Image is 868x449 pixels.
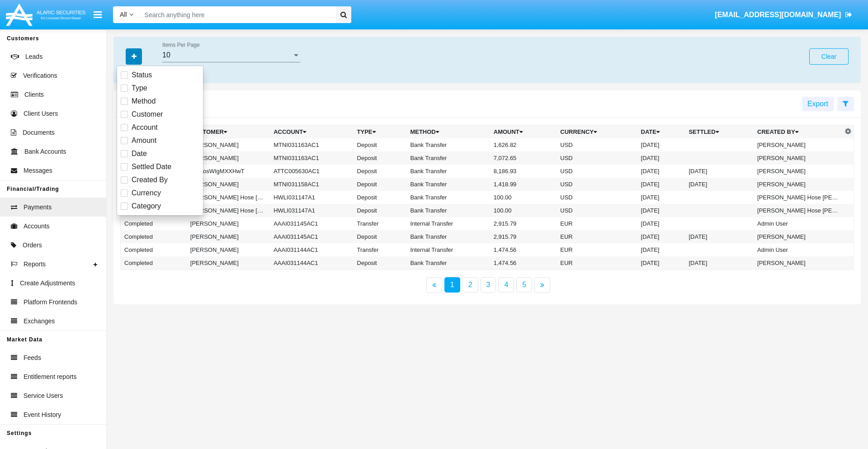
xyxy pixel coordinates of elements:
th: Type [354,125,407,139]
td: [PERSON_NAME] Hose [PERSON_NAME] Papatya [754,204,842,217]
span: Orders [23,241,42,250]
td: MTNI031163AC1 [270,138,353,151]
td: Internal Transfer [406,243,490,256]
span: Customer [132,109,163,120]
td: [DATE] [637,256,685,270]
a: [EMAIL_ADDRESS][DOMAIN_NAME] [711,2,857,28]
a: All [113,10,140,19]
td: [PERSON_NAME] Hose [PERSON_NAME] Papatya [187,191,270,204]
td: 1,626.82 [490,138,557,151]
td: Transfer [354,217,407,230]
td: [PERSON_NAME] [754,138,842,151]
td: [PERSON_NAME] Hose [PERSON_NAME] Papatya [754,191,842,204]
td: [PERSON_NAME] Hose [PERSON_NAME] Papatya [187,204,270,217]
td: 8,186.93 [490,165,557,178]
button: Export [802,97,834,111]
a: 2 [462,277,478,293]
a: 3 [481,277,496,293]
td: Deposit [354,204,407,217]
td: [PERSON_NAME] [187,256,270,270]
span: Documents [23,128,55,137]
td: AAAI031145AC1 [270,217,353,230]
a: 1 [444,277,460,293]
td: [DATE] [637,217,685,230]
span: 10 [162,51,170,59]
span: Clients [24,90,44,99]
span: Account [132,122,158,133]
nav: paginator [113,277,861,293]
td: [PERSON_NAME] [187,230,270,243]
td: USD [557,178,637,191]
td: [PERSON_NAME] [187,151,270,165]
th: Currency [557,125,637,139]
span: Reports [24,260,46,269]
span: Feeds [24,353,41,363]
span: Amount [132,135,156,146]
span: Settled Date [132,161,171,172]
td: Deposit [354,138,407,151]
td: Deposit [354,256,407,270]
span: Category [132,201,161,212]
span: Exchanges [24,317,55,326]
td: Internal Transfer [406,217,490,230]
td: [PERSON_NAME] [754,151,842,165]
td: MTNI031158AC1 [270,178,353,191]
td: Bank Transfer [406,230,490,243]
td: Bank Transfer [406,178,490,191]
span: Method [132,96,156,107]
td: 1,418.99 [490,178,557,191]
td: 7,072.65 [490,151,557,165]
span: Service Users [24,391,63,401]
th: Method [406,125,490,139]
td: [DATE] [637,230,685,243]
td: [DATE] [637,151,685,165]
td: [PERSON_NAME] [187,178,270,191]
span: Client Users [24,109,58,118]
td: [DATE] [637,243,685,256]
td: [DATE] [685,256,754,270]
td: [DATE] [637,165,685,178]
td: Deposit [354,191,407,204]
td: Completed [121,217,187,230]
span: Status [132,70,152,80]
td: AAAI031144AC1 [270,243,353,256]
td: Completed [121,230,187,243]
span: Bank Accounts [24,147,66,156]
span: Date [132,148,147,159]
span: Type [132,83,147,94]
td: [DATE] [637,178,685,191]
td: Bank Transfer [406,151,490,165]
span: All [120,11,127,18]
td: Admin User [754,243,842,256]
th: Amount [490,125,557,139]
span: Entitlement reports [24,372,77,382]
span: Event History [24,410,61,420]
td: [DATE] [637,204,685,217]
th: Date [637,125,685,139]
td: [PERSON_NAME] [187,138,270,151]
td: Completed [121,243,187,256]
span: Accounts [24,222,50,231]
td: [DATE] [637,191,685,204]
span: Export [807,100,828,108]
span: Created By [132,175,168,185]
td: [DATE] [685,178,754,191]
th: Created By [754,125,842,139]
td: ycKJosWIgMXXHwT [187,165,270,178]
td: Transfer [354,243,407,256]
td: Deposit [354,230,407,243]
span: Messages [24,166,52,175]
button: Clear [809,48,849,65]
td: MTNI031163AC1 [270,151,353,165]
td: Bank Transfer [406,204,490,217]
td: USD [557,204,637,217]
td: USD [557,138,637,151]
td: 1,474.56 [490,256,557,270]
td: USD [557,165,637,178]
td: [PERSON_NAME] [754,165,842,178]
td: [PERSON_NAME] [754,178,842,191]
td: EUR [557,217,637,230]
th: Settled [685,125,754,139]
span: Currency [132,188,161,199]
td: [DATE] [685,230,754,243]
